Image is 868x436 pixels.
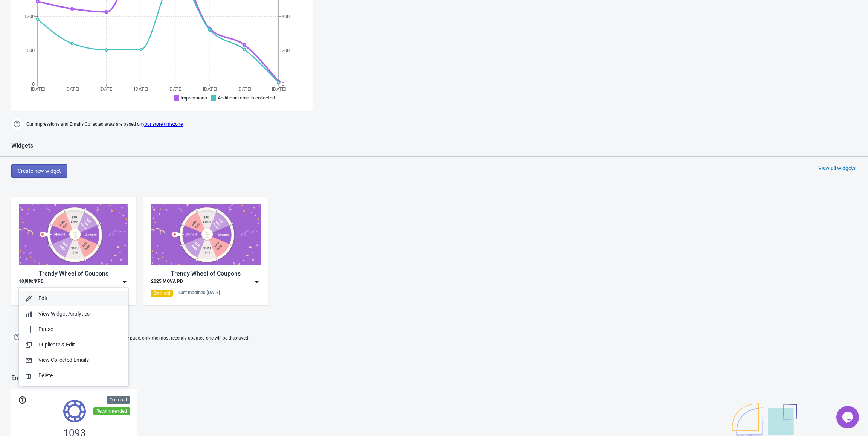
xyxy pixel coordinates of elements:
[38,372,122,380] div: Delete
[818,164,856,172] div: View all widgets
[19,204,128,265] img: trendy_game.png
[24,14,35,19] tspan: 1200
[253,278,261,286] img: dropdown.png
[19,278,44,286] div: 10月秋季PD
[18,168,61,174] span: Create new widget
[178,290,220,296] div: Last modified: [DATE]
[65,86,79,92] tspan: [DATE]
[27,47,35,53] tspan: 600
[142,122,183,127] a: your store timezone
[272,86,286,92] tspan: [DATE]
[19,269,128,278] div: Trendy Wheel of Coupons
[19,291,128,306] button: Edit
[19,306,128,322] button: View Widget Analytics
[38,356,122,364] div: View Collected Emails
[151,269,261,278] div: Trendy Wheel of Coupons
[26,118,184,131] span: Our Impressions and Emails Collected stats are based on .
[237,86,251,92] tspan: [DATE]
[63,400,86,422] img: tokens.svg
[11,331,23,343] img: help.png
[31,86,45,92] tspan: [DATE]
[203,86,217,92] tspan: [DATE]
[282,14,290,19] tspan: 400
[151,290,173,297] div: On Hold
[38,294,122,302] div: Edit
[168,86,182,92] tspan: [DATE]
[32,81,35,87] tspan: 0
[19,368,128,383] button: Delete
[836,406,860,428] iframe: chat widget
[19,352,128,368] button: View Collected Emails
[121,278,128,286] img: dropdown.png
[93,407,130,415] div: Recommended
[38,325,122,333] div: Pause
[134,86,148,92] tspan: [DATE]
[180,95,207,101] span: Impressions
[38,341,122,349] div: Duplicate & Edit
[218,95,275,101] span: Additional emails collected
[151,278,183,286] div: 2025 MOVA PD
[107,396,130,404] div: Optional
[26,332,249,345] span: If two Widgets are enabled and targeting the same page, only the most recently updated one will b...
[11,164,67,178] button: Create new widget
[19,322,128,337] button: Pause
[282,47,290,53] tspan: 200
[11,118,23,130] img: help.png
[38,311,90,317] span: View Widget Analytics
[19,337,128,352] button: Duplicate & Edit
[99,86,113,92] tspan: [DATE]
[282,81,284,87] tspan: 0
[151,204,261,265] img: trendy_game.png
